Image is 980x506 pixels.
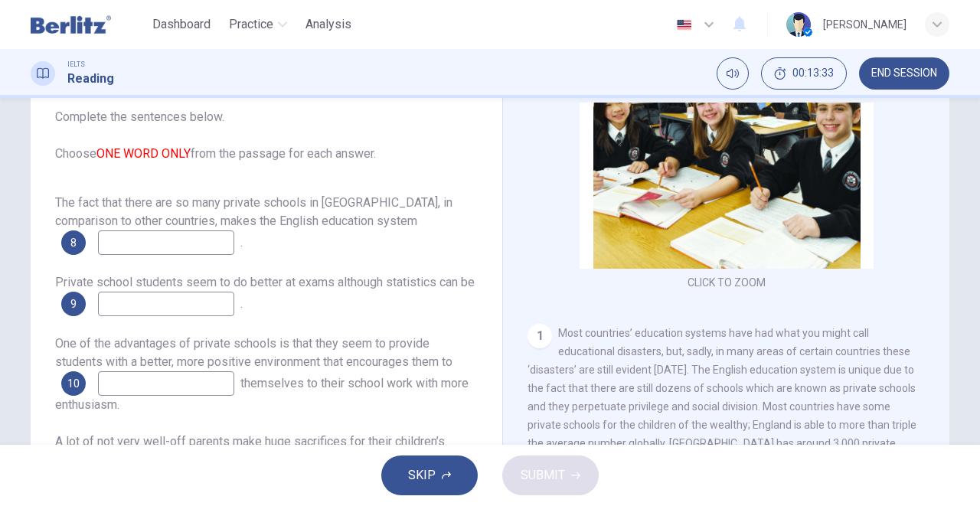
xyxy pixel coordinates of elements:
[305,15,351,34] span: Analysis
[55,108,478,163] span: Complete the sentences below. Choose from the passage for each answer.
[67,378,80,389] span: 10
[299,11,358,38] button: Analysis
[55,376,469,412] span: themselves to their school work with more enthusiasm.
[55,434,445,449] span: A lot of not very well-off parents make huge sacrifices for their children’s
[717,57,749,90] div: Mute
[240,235,243,250] span: .
[67,59,85,70] span: IELTS
[240,296,243,311] span: .
[31,9,146,40] a: Berlitz Latam logo
[823,15,906,34] div: [PERSON_NAME]
[55,195,452,228] span: The fact that there are so many private schools in [GEOGRAPHIC_DATA], in comparison to other coun...
[31,9,111,40] img: Berlitz Latam logo
[381,455,478,495] button: SKIP
[528,327,918,504] span: Most countries’ education systems have had what you might call educational disasters, but, sadly,...
[792,67,834,80] span: 00:13:33
[859,57,949,90] button: END SESSION
[146,11,217,38] button: Dashboard
[408,465,436,486] span: SKIP
[871,67,937,80] span: END SESSION
[96,146,191,161] font: ONE WORD ONLY
[70,299,77,309] span: 9
[223,11,293,38] button: Practice
[675,19,694,31] img: en
[70,237,77,248] span: 8
[229,15,273,34] span: Practice
[55,275,475,289] span: Private school students seem to do better at exams although statistics can be
[55,336,452,369] span: One of the advantages of private schools is that they seem to provide students with a better, mor...
[761,57,847,90] div: Hide
[152,15,211,34] span: Dashboard
[786,12,811,37] img: Profile picture
[761,57,847,90] button: 00:13:33
[67,70,114,88] h1: Reading
[528,324,552,348] div: 1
